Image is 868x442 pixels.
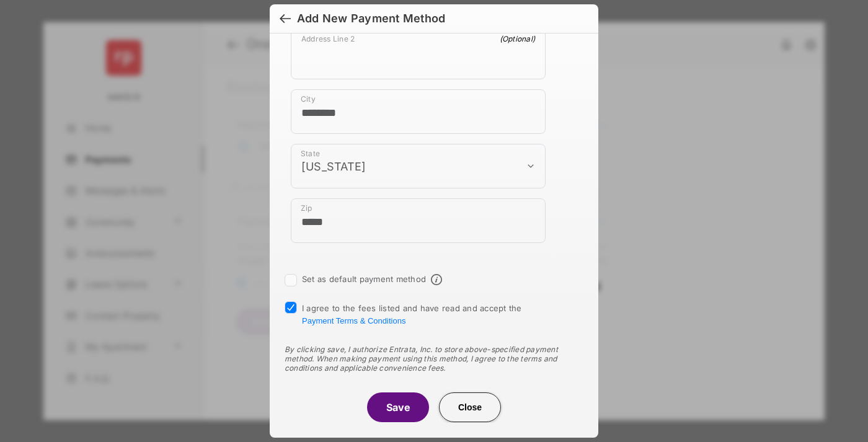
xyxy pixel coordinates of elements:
label: Set as default payment method [302,274,426,284]
button: Save [367,392,429,422]
span: I agree to the fees listed and have read and accept the [302,303,522,325]
div: payment_method_screening[postal_addresses][locality] [291,89,546,134]
button: I agree to the fees listed and have read and accept the [302,316,405,325]
button: Close [439,392,501,422]
div: payment_method_screening[postal_addresses][administrativeArea] [291,144,546,188]
span: Default payment method info [431,274,442,285]
div: payment_method_screening[postal_addresses][addressLine2] [291,29,546,79]
div: By clicking save, I authorize Entrata, Inc. to store above-specified payment method. When making ... [285,345,583,373]
div: payment_method_screening[postal_addresses][postalCode] [291,198,546,243]
div: Add New Payment Method [297,12,445,25]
